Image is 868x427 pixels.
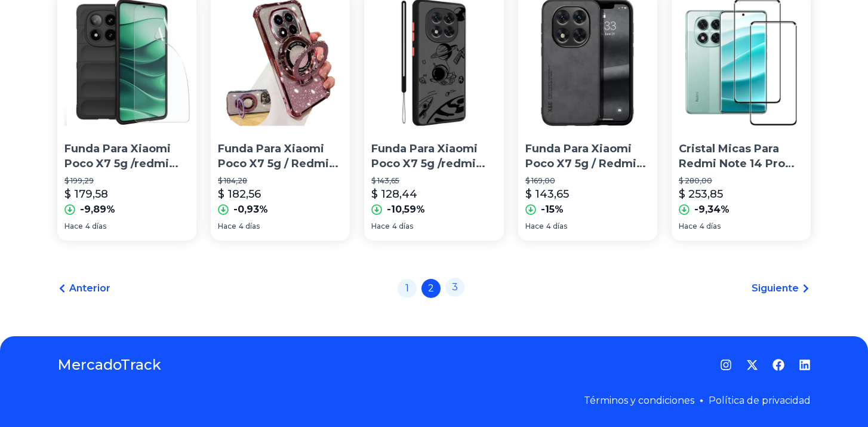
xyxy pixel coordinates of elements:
p: $ 169,00 [525,176,650,186]
a: Términos y condiciones [584,395,694,406]
p: -9,34% [694,202,730,217]
a: 1 [398,279,417,298]
span: Anterior [69,281,110,296]
a: Siguiente [752,281,811,296]
p: $ 199,29 [64,176,189,186]
span: 4 días [85,222,106,231]
a: Anterior [57,281,110,296]
span: Siguiente [752,281,799,296]
p: Funda Para Xiaomi Poco X7 5g /redmi Note 14 Pro 5g +correas [371,142,496,171]
p: Funda Para Xiaomi Poco X7 5g / Redmi Note 14 Pro 5g Carcasa [218,142,343,171]
span: Hace [525,222,544,231]
span: 4 días [239,222,260,231]
p: Funda Para Xiaomi Poco X7 5g / Redmi Note 14 Pro 5g Case [525,142,650,171]
a: Política de privacidad [709,395,811,406]
p: $ 128,44 [371,186,417,202]
span: Hace [64,222,83,231]
p: -9,89% [80,202,115,217]
p: $ 280,00 [679,176,804,186]
a: Twitter [746,359,758,371]
a: MercadoTrack [57,355,161,374]
span: Hace [679,222,697,231]
p: $ 184,28 [218,176,343,186]
span: 4 días [700,222,721,231]
span: Hace [371,222,390,231]
p: Cristal Micas Para Redmi Note 14 Pro Plus Xiaomi Poco X7 [679,142,804,171]
p: $ 179,58 [64,186,108,202]
a: LinkedIn [799,359,811,371]
p: -10,59% [387,202,425,217]
p: $ 143,65 [525,186,569,202]
a: 3 [445,278,464,297]
p: -15% [541,202,564,217]
span: Hace [218,222,236,231]
p: $ 182,56 [218,186,261,202]
p: $ 253,85 [679,186,723,202]
span: 4 días [546,222,567,231]
p: $ 143,65 [371,176,496,186]
p: Funda Para Xiaomi Poco X7 5g /redmi Note 14 Pro 5g Case+mica [64,142,189,171]
span: 4 días [392,222,413,231]
p: -0,93% [233,202,268,217]
a: Facebook [772,359,784,371]
a: Instagram [720,359,732,371]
